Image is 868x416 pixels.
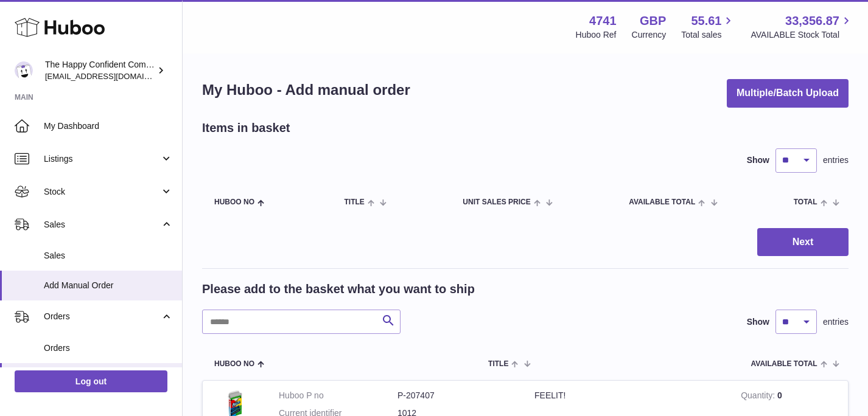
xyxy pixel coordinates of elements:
span: [EMAIL_ADDRESS][DOMAIN_NAME] [45,71,179,81]
button: Multiple/Batch Upload [727,79,849,108]
span: Orders [44,311,160,322]
div: Huboo Ref [576,29,617,41]
h2: Items in basket [202,120,290,136]
label: Show [747,154,769,166]
a: Log out [15,370,167,392]
span: 55.61 [691,13,721,29]
dd: P-207407 [397,390,516,401]
span: Title [488,360,508,368]
span: Total [794,198,817,206]
h1: My Huboo - Add manual order [202,80,410,100]
span: Orders [44,342,173,354]
a: 55.61 Total sales [681,13,735,41]
img: contact@happyconfident.com [15,61,33,80]
strong: 4741 [589,13,617,29]
a: 33,356.87 AVAILABLE Stock Total [751,13,853,41]
span: Stock [44,186,160,198]
strong: GBP [640,13,666,29]
span: Huboo no [214,360,254,368]
span: Listings [44,153,160,165]
span: My Dashboard [44,120,173,132]
span: Unit Sales Price [463,198,530,206]
strong: Quantity [741,390,777,403]
button: Next [757,228,849,257]
span: entries [823,154,849,166]
span: Sales [44,219,160,231]
dt: Huboo P no [279,390,397,401]
span: AVAILABLE Total [629,198,695,206]
span: Title [344,198,364,206]
span: Huboo no [214,198,254,206]
span: AVAILABLE Stock Total [751,29,853,41]
span: Sales [44,250,173,262]
div: Currency [632,29,667,41]
span: AVAILABLE Total [751,360,817,368]
span: Add Manual Order [44,280,173,291]
span: 33,356.87 [785,13,839,29]
label: Show [747,316,769,328]
span: Total sales [681,29,735,41]
div: The Happy Confident Company [45,59,155,82]
h2: Please add to the basket what you want to ship [202,281,475,297]
span: entries [823,316,849,328]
